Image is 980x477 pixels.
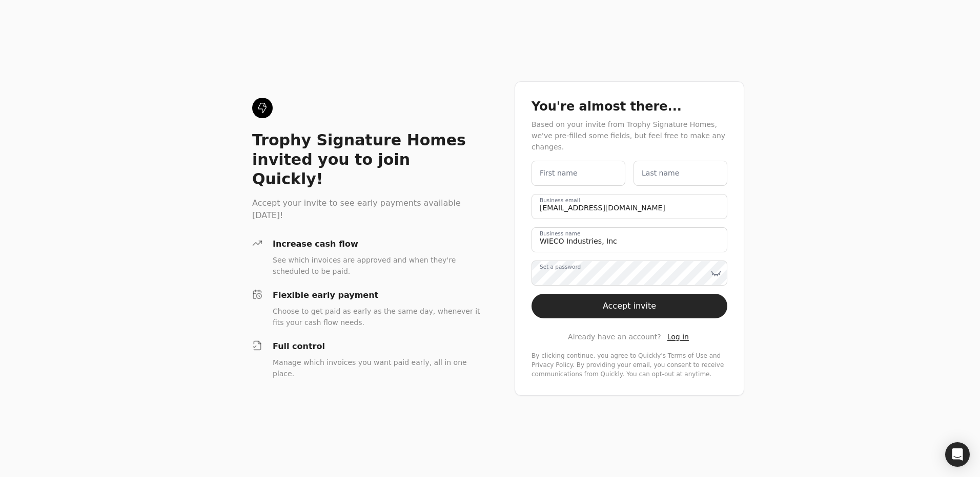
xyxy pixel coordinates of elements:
[667,332,689,342] a: Log in
[532,98,727,115] div: You're almost there...
[532,294,727,318] button: Accept invite
[540,263,581,271] label: Set a password
[252,197,482,222] div: Accept your invite to see early payments available [DATE]!
[568,332,661,342] span: Already have an account?
[667,333,689,341] span: Log in
[273,238,482,250] div: Increase cash flow
[540,230,580,238] label: Business name
[273,306,482,328] div: Choose to get paid as early as the same day, whenever it fits your cash flow needs.
[642,168,679,179] label: Last name
[532,119,727,153] div: Based on your invite from Trophy Signature Homes, we've pre-filled some fields, but feel free to ...
[540,168,578,179] label: First name
[273,340,482,353] div: Full control
[668,352,707,359] a: terms-of-service
[540,197,580,205] label: Business email
[252,131,482,189] div: Trophy Signature Homes invited you to join Quickly!
[945,442,970,467] div: Open Intercom Messenger
[532,361,573,368] a: privacy-policy
[273,254,482,277] div: See which invoices are approved and when they're scheduled to be paid.
[273,357,482,379] div: Manage which invoices you want paid early, all in one place.
[665,331,691,343] button: Log in
[532,351,727,379] div: By clicking continue, you agree to Quickly's and . By providing your email, you consent to receiv...
[273,289,482,301] div: Flexible early payment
